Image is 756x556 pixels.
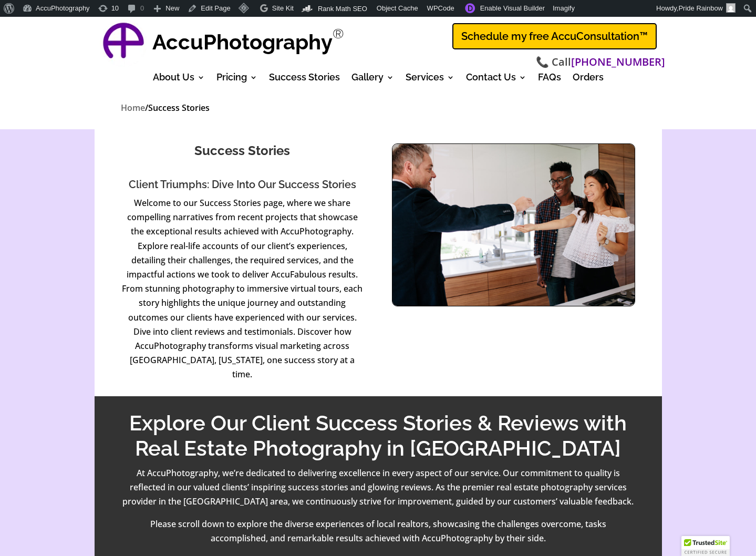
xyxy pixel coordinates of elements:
span: Success Stories [148,102,210,114]
img: Avatar of pride rainbow [726,3,736,13]
span: / [145,102,148,114]
a: Contact Us [466,74,526,85]
span: Pride Rainbow [678,4,723,12]
a: Services [406,74,454,85]
div: TrustedSite Certified [681,536,730,556]
a: AccuPhotography Logo - Professional Real Estate Photography and Media Services in Dallas, Texas [100,19,147,67]
h2: Explore Our Client Success Stories & Reviews with Real Estate Photography in [GEOGRAPHIC_DATA] [121,410,636,466]
a: Home [121,102,145,115]
p: Please scroll down to explore the diverse experiences of local realtors, showcasing the challenge... [121,517,636,545]
p: At AccuPhotography, we’re dedicated to delivering excellence in every aspect of our service. Our ... [121,466,636,518]
span: Rank Math SEO [318,5,367,13]
a: Success Stories [269,74,340,85]
a: About Us [153,74,205,85]
a: Schedule my free AccuConsultation™ [452,23,657,49]
a: [PHONE_NUMBER] [571,55,665,70]
a: FAQs [538,74,561,85]
p: Welcome to our Success Stories page, where we share compelling narratives from recent projects th... [121,196,364,382]
h1: Success Stories [121,143,364,164]
sup: Registered Trademark [333,26,344,42]
nav: breadcrumbs [121,101,636,115]
strong: AccuPhotography [152,29,333,54]
img: AccuPhotography [100,19,147,67]
h2: Client Triumphs: Dive Into Our Success Stories [121,178,364,196]
a: Orders [573,74,604,85]
span: Site Kit [272,4,294,12]
span: 📞 Call [536,55,665,70]
a: Pricing [216,74,257,85]
a: Gallery [351,74,394,85]
img: Success Story: Real Estate Transaction In A Residential Kitchen [392,144,635,305]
